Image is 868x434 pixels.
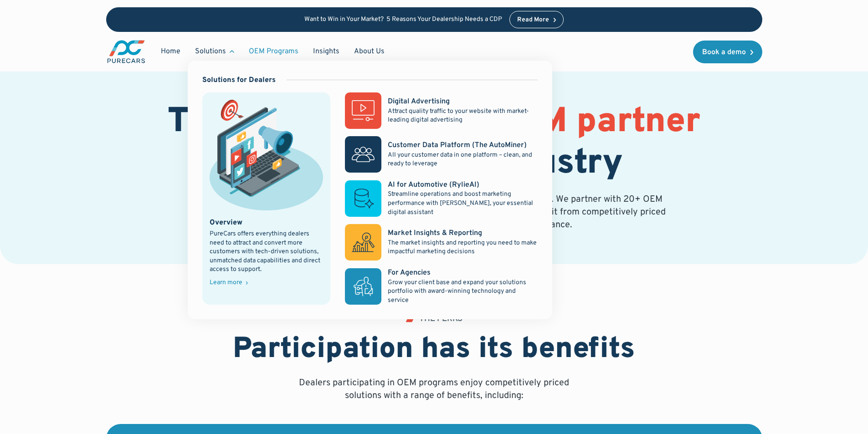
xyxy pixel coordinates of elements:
div: PureCars offers everything dealers need to attract and convert more customers with tech-driven so... [210,230,324,274]
div: Solutions [188,43,241,60]
a: Home [154,43,188,60]
p: Want to Win in Your Market? 5 Reasons Your Dealership Needs a CDP [304,16,502,24]
div: THE PERKS [419,315,462,323]
nav: Solutions [188,61,552,320]
a: Insights [306,43,347,60]
div: Book a demo [702,49,746,56]
div: For Agencies [388,268,431,278]
a: For AgenciesGrow your client base and expand your solutions portfolio with award-winning technolo... [345,268,537,305]
a: AI for Automotive (RylieAI)Streamline operations and boost marketing performance with [PERSON_NAM... [345,180,537,217]
a: Book a demo [693,41,762,63]
div: Solutions for Dealers [202,75,276,85]
div: Read More [517,17,549,23]
div: AI for Automotive (RylieAI) [388,180,479,190]
a: Customer Data Platform (The AutoMiner)All your customer data in one platform – clean, and ready t... [345,136,537,173]
p: Grow your client base and expand your solutions portfolio with award-winning technology and service [388,278,537,305]
div: Customer Data Platform (The AutoMiner) [388,140,527,150]
p: Attract quality traffic to your website with market-leading digital advertising [388,107,537,125]
h1: The most extensive in the industry [106,102,762,185]
p: All your customer data in one platform – clean, and ready to leverage [388,151,537,168]
div: Market Insights & Reporting [388,228,482,238]
img: marketing illustration showing social media channels and campaigns [210,100,324,210]
p: The market insights and reporting you need to make impactful marketing decisions [388,239,537,256]
a: About Us [347,43,392,60]
a: Market Insights & ReportingThe market insights and reporting you need to make impactful marketing... [345,224,537,260]
div: Overview [210,218,242,228]
div: Learn more [210,280,242,286]
p: Streamline operations and boost marketing performance with [PERSON_NAME], your essential digital ... [388,190,537,217]
img: purecars logo [106,39,146,64]
a: main [106,39,146,64]
div: Digital Advertising [388,97,450,107]
h2: Participation has its benefits [233,332,635,368]
div: Solutions [195,46,226,56]
a: OEM Programs [241,43,306,60]
a: Read More [509,11,564,28]
a: Digital AdvertisingAttract quality traffic to your website with market-leading digital advertising [345,92,537,129]
a: marketing illustration showing social media channels and campaignsOverviewPureCars offers everyth... [202,92,331,305]
p: Dealers participating in OEM programs enjoy competitively priced solutions with a range of benefi... [296,377,573,402]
